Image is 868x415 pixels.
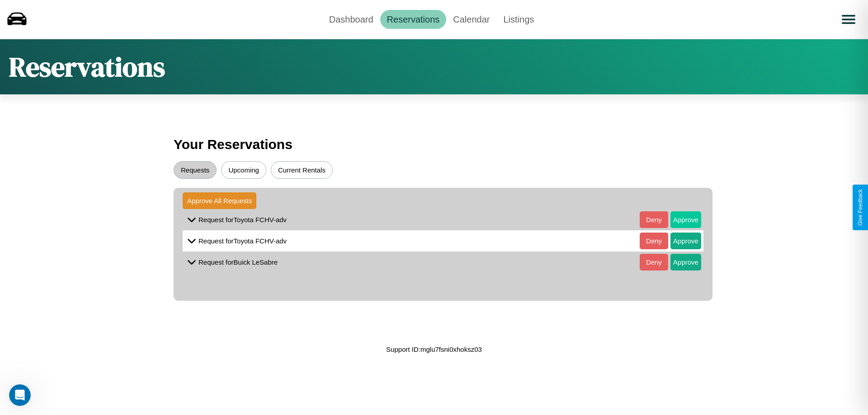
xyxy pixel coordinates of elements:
[857,189,863,226] div: Give Feedback
[496,10,541,29] a: Listings
[9,48,165,85] h1: Reservations
[670,254,701,270] button: Approve
[386,343,482,355] p: Support ID: mglu7fsni0xhoksz03
[380,10,447,29] a: Reservations
[670,211,701,228] button: Approve
[322,10,380,29] a: Dashboard
[640,211,668,228] button: Deny
[198,214,287,226] p: Request for Toyota FCHV-adv
[174,132,694,157] h3: Your Reservations
[198,256,278,268] p: Request for Buick LeSabre
[174,161,217,179] button: Requests
[640,254,668,270] button: Deny
[836,7,861,32] button: Open menu
[198,235,287,247] p: Request for Toyota FCHV-adv
[221,161,266,179] button: Upcoming
[183,192,256,209] button: Approve All Requests
[9,384,31,406] iframe: Intercom live chat
[271,161,333,179] button: Current Rentals
[670,233,701,249] button: Approve
[640,233,668,249] button: Deny
[446,10,496,29] a: Calendar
